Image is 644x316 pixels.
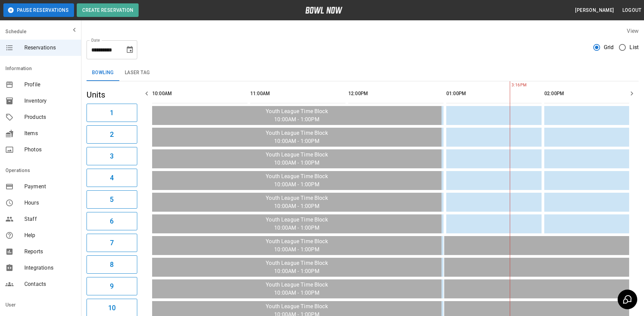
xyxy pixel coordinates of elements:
h6: 1 [110,107,114,118]
button: 5 [87,190,137,209]
img: logo [305,7,342,14]
button: 3 [87,147,137,165]
th: 12:00PM [348,84,444,103]
button: 4 [87,169,137,187]
h6: 7 [110,237,114,248]
button: Pause Reservations [3,3,74,17]
span: Items [24,129,76,138]
button: 1 [87,104,137,122]
th: 01:00PM [446,84,542,103]
h6: 3 [110,151,114,162]
span: Photos [24,146,76,154]
th: 11:00AM [250,84,345,103]
h6: 10 [108,302,116,313]
label: View [627,28,639,34]
span: 3:16PM [510,82,511,89]
span: Products [24,113,76,121]
span: Hours [24,199,76,207]
button: 2 [87,125,137,144]
span: Integrations [24,264,76,272]
button: Choose date, selected date is Sep 6, 2025 [123,43,137,57]
span: Grid [604,43,614,51]
h5: Units [87,89,137,100]
h6: 5 [110,194,114,205]
button: Logout [620,4,644,17]
button: 8 [87,255,137,274]
button: [PERSON_NAME] [572,4,617,17]
span: Inventory [24,97,76,105]
h6: 6 [110,216,114,227]
span: Contacts [24,280,76,288]
h6: 8 [110,259,114,270]
span: Reservations [24,44,76,52]
span: Staff [24,215,76,223]
th: 10:00AM [152,84,247,103]
button: Laser Tag [119,65,156,81]
span: Profile [24,81,76,89]
span: Reports [24,248,76,256]
button: Create Reservation [77,3,139,17]
button: 9 [87,277,137,295]
button: 7 [87,234,137,252]
h6: 4 [110,172,114,183]
h6: 9 [110,281,114,292]
span: Payment [24,183,76,191]
div: inventory tabs [87,65,639,81]
button: 6 [87,212,137,230]
h6: 2 [110,129,114,140]
span: List [629,43,639,51]
button: Bowling [87,65,119,81]
span: Help [24,231,76,239]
